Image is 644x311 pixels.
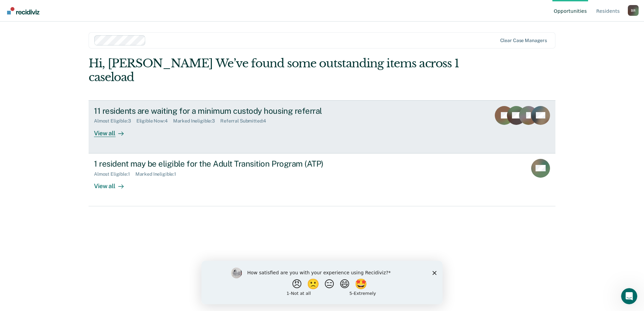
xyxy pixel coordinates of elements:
div: Referral Submitted : 4 [220,118,271,124]
div: Marked Ineligible : 3 [173,118,220,124]
iframe: Intercom live chat [621,288,637,304]
div: Almost Eligible : 1 [94,171,135,177]
div: Almost Eligible : 3 [94,118,136,124]
div: 1 resident may be eligible for the Adult Transition Program (ATP) [94,159,330,169]
div: Clear case managers [500,38,547,43]
img: Recidiviz [7,7,39,14]
a: 11 residents are waiting for a minimum custody housing referralAlmost Eligible:3Eligible Now:4Mar... [89,100,555,153]
a: 1 resident may be eligible for the Adult Transition Program (ATP)Almost Eligible:1Marked Ineligib... [89,153,555,206]
iframe: Survey by Kim from Recidiviz [201,261,443,304]
div: 11 residents are waiting for a minimum custody housing referral [94,106,330,116]
div: View all [94,124,132,137]
div: B R [628,5,639,16]
button: Profile dropdown button [628,5,639,16]
div: Marked Ineligible : 1 [135,171,182,177]
div: View all [94,177,132,190]
div: Hi, [PERSON_NAME] We’ve found some outstanding items across 1 caseload [89,57,462,84]
div: Eligible Now : 4 [136,118,173,124]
